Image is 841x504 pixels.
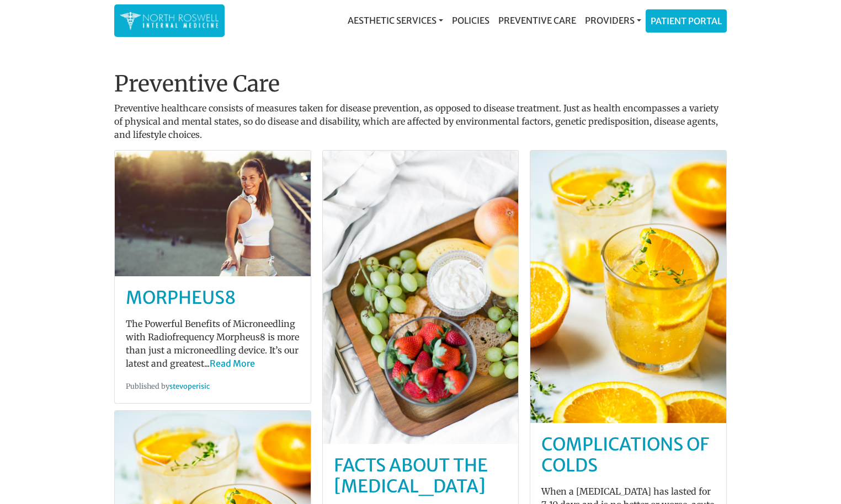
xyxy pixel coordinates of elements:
a: stevoperisic [169,382,210,390]
a: Preventive Care [494,9,581,31]
a: Complications of Colds [541,433,709,476]
img: post-default-6.jpg [323,151,519,444]
a: Read More [210,358,255,369]
a: MORPHEUS8 [126,287,236,309]
a: Facts About The [MEDICAL_DATA] [334,454,488,497]
img: post-default-4.jpg [530,151,726,423]
a: Aesthetic Services [343,9,448,31]
p: Preventive healthcare consists of measures taken for disease prevention, as opposed to disease tr... [114,101,727,141]
a: Patient Portal [646,10,726,32]
img: North Roswell Internal Medicine [120,10,219,31]
a: Providers [581,9,646,31]
h1: Preventive Care [114,71,727,97]
small: Published by [126,382,210,390]
p: The Powerful Benefits of Microneedling with Radiofrequency Morpheus8 is more than just a micronee... [126,317,300,370]
a: Policies [448,9,494,31]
